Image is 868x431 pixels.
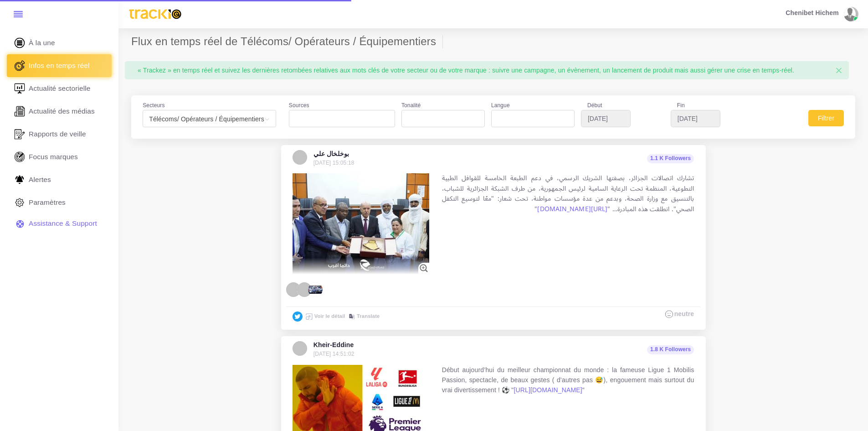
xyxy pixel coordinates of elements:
a: Translate [347,313,380,319]
h5: بوخلخال علي [313,150,354,158]
label: Tonalité [401,101,421,110]
img: Avatar [293,341,307,356]
img: twitter.svg [293,312,303,322]
img: Avatar [308,282,323,297]
span: Chenibet Hichem [786,10,838,16]
label: Langue [491,101,510,110]
small: [DATE] 15:05:18 [313,160,354,166]
a: Chenibet Hichem avatar [781,7,862,21]
a: Rapports de veille [7,123,112,145]
img: Avatar [297,282,312,297]
img: Avatar [286,282,301,297]
img: rapport_1.svg [13,127,26,141]
img: Gy4ZYf1W0AA6M2f.jpg [293,173,429,276]
span: Focus marques [29,152,78,162]
img: revue-sectorielle.svg [13,82,26,95]
a: Focus marques [7,145,112,168]
button: Close [829,61,849,80]
small: [DATE] 14:51:02 [313,351,354,357]
input: YYYY-MM-DD [671,110,720,127]
span: À la une [29,38,55,48]
span: Rapports de veille [29,129,86,139]
label: Secteurs [143,101,164,110]
span: Infos en temps réel [29,61,90,71]
label: Sources [289,101,309,110]
h5: Kheir-Eddine [313,341,354,349]
span: Paramètres [29,197,66,208]
h6: neutre [664,309,694,319]
div: 1.1 K Followers [647,154,694,163]
span: × [835,63,842,78]
a: Actualité des médias [7,100,112,123]
label: Début [581,101,664,110]
img: zoom [418,263,429,274]
p: تشارك اتصالات الجزائر، بصفتها الشريك الرسمي، في دعم الطبعة الخامسة للقوافل الطبية التطوعية، المنظ... [442,173,694,214]
img: avatar [844,7,856,21]
img: neutral.svg [664,309,674,319]
label: Fin [671,101,754,110]
img: Alerte.svg [13,173,26,187]
p: Début aujourd’hui du meilleur championnat du monde : la fameuse Ligue 1 Mobilis Passion, spectacl... [442,365,694,395]
img: Avatar [293,150,307,165]
span: Télécoms/ Opérateurs / Équipementiers [143,110,276,127]
img: expand.svg [304,312,314,322]
a: Infos en temps réel [7,54,112,77]
img: trackio.svg [125,5,185,23]
a: À la une [7,31,112,54]
a: [URL][DOMAIN_NAME] [537,203,607,216]
img: focus-marques.svg [13,150,26,164]
button: Filtrer [808,110,844,126]
div: 1.8 K Followers [647,345,694,354]
a: Paramètres [7,191,112,214]
span: Alertes [29,175,51,185]
div: « Trackez » en temps réel et suivez les dernières retombées relatives aux mots clés de votre sect... [131,61,842,79]
img: revue-live.svg [13,59,26,73]
span: Actualité sectorielle [29,83,91,93]
img: revue-editorielle.svg [13,104,26,118]
a: [URL][DOMAIN_NAME] [514,386,582,394]
input: YYYY-MM-DD [581,110,631,127]
img: parametre.svg [13,196,26,209]
a: Voir le détail [304,313,345,319]
span: Assistance & Support [29,218,97,228]
h2: Flux en temps réel de Télécoms/ Opérateurs / Équipementiers [131,35,443,48]
img: home.svg [13,36,26,50]
span: Télécoms/ Opérateurs / Équipementiers [145,113,273,125]
a: Alertes [7,168,112,191]
a: Actualité sectorielle [7,77,112,100]
span: Actualité des médias [29,106,95,116]
img: translate.svg [347,312,357,322]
